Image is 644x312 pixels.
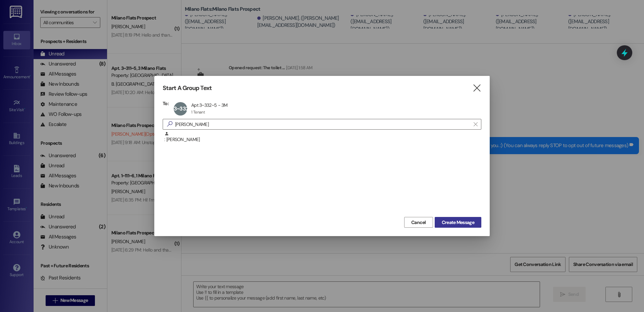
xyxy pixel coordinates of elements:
i:  [164,121,175,128]
i:  [472,85,481,92]
div: Apt 3~332~5 - 3M [191,102,228,108]
i:  [474,122,477,127]
button: Cancel [404,217,433,228]
button: Clear text [470,119,481,129]
span: Cancel [411,219,426,226]
h3: Start A Group Text [163,84,212,92]
button: Create Message [435,217,481,228]
div: : [PERSON_NAME] [164,131,481,143]
input: Search for any contact or apartment [175,120,470,129]
span: 3~332~5 [174,105,194,112]
span: Create Message [442,219,474,226]
h3: To: [163,100,169,106]
div: : [PERSON_NAME] [163,131,481,148]
div: 1 Tenant [191,109,205,115]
